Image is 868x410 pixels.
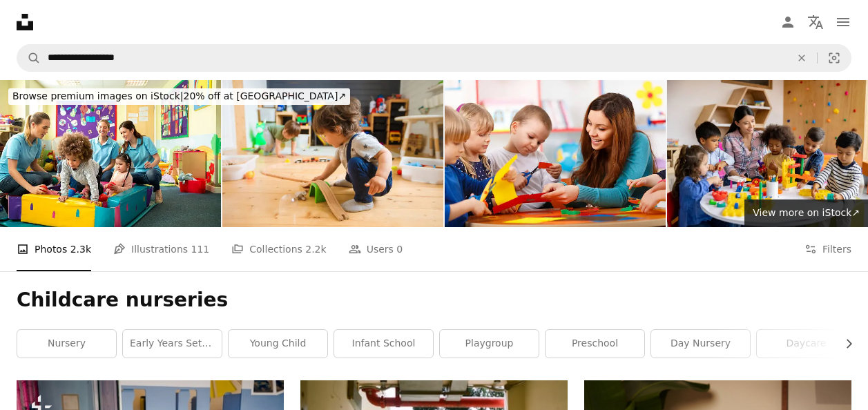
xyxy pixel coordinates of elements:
span: 0 [396,242,403,257]
span: 2.2k [305,242,326,257]
img: Little boys play with a wooden railroad in a stylish nursery. [222,80,443,227]
button: Language [802,8,829,36]
h1: Childcare nurseries [17,288,851,313]
a: Illustrations 111 [113,227,209,271]
a: Collections 2.2k [231,227,326,271]
button: Clear [787,45,817,71]
span: 20% off at [GEOGRAPHIC_DATA] ↗ [12,90,346,101]
span: View more on iStock ↗ [753,207,860,218]
a: Log in / Sign up [774,8,802,36]
a: infant school [334,330,433,358]
form: Find visuals sitewide [17,44,851,72]
span: Browse premium images on iStock | [12,90,183,101]
a: day nursery [651,330,750,358]
a: nursery [17,330,116,358]
a: daycare [757,330,856,358]
a: early years setting [123,330,222,358]
a: preschool [546,330,644,358]
a: Users 0 [349,227,403,271]
a: playgroup [440,330,539,358]
span: 111 [191,242,210,257]
button: scroll list to the right [836,330,851,358]
a: young child [229,330,327,358]
button: Menu [829,8,857,36]
button: Visual search [818,45,851,71]
a: Home — Unsplash [17,14,33,30]
button: Search Unsplash [17,45,41,71]
button: Filters [804,227,851,271]
a: View more on iStock↗ [744,199,868,227]
img: Learning In Preschool [445,80,666,227]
